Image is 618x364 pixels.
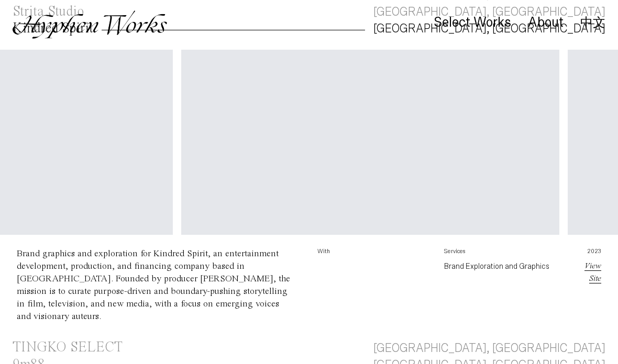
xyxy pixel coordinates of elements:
[580,17,605,28] a: 中文
[584,262,601,283] a: View Site
[17,249,290,321] div: Brand graphics and exploration for Kindred Spirit, an entertainment development, production, and ...
[181,50,559,238] video: Your browser does not support the video tag.
[528,17,564,29] a: About
[444,247,554,260] p: Services
[434,15,511,30] div: Select Works
[571,247,601,260] p: 2023
[528,15,564,30] div: About
[373,340,605,357] div: [GEOGRAPHIC_DATA], [GEOGRAPHIC_DATA]
[13,340,123,355] div: TINGKO SELECT
[434,17,511,29] a: Select Works
[317,247,427,260] p: With
[13,10,167,39] img: Hyphen Works
[444,260,554,272] p: Brand Exploration and Graphics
